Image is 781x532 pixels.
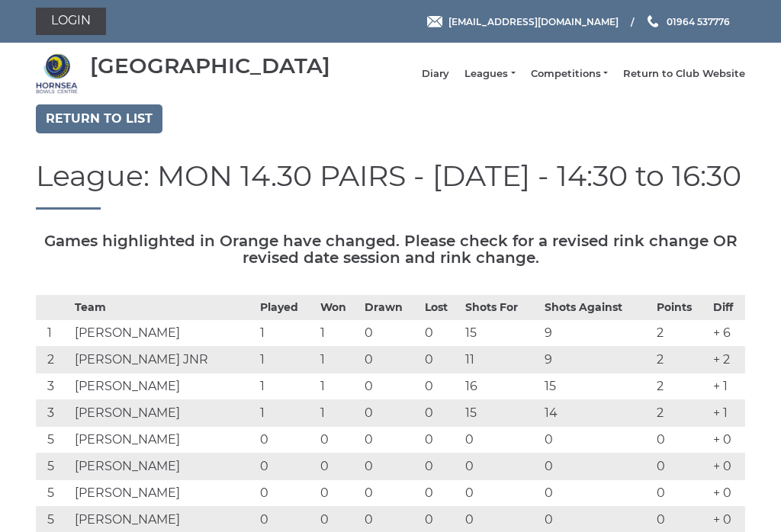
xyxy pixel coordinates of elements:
[461,295,541,319] th: Shots For
[36,399,71,426] td: 3
[709,453,745,479] td: + 0
[653,479,709,506] td: 0
[361,426,421,453] td: 0
[461,346,541,373] td: 11
[709,399,745,426] td: + 1
[653,295,709,319] th: Points
[421,373,461,399] td: 0
[36,104,162,133] a: Return to list
[541,479,653,506] td: 0
[361,346,421,373] td: 0
[36,53,78,95] img: Hornsea Bowls Centre
[71,319,256,346] td: [PERSON_NAME]
[648,15,658,27] img: Phone us
[421,479,461,506] td: 0
[709,373,745,399] td: + 1
[709,479,745,506] td: + 0
[361,399,421,426] td: 0
[317,426,361,453] td: 0
[256,426,317,453] td: 0
[709,346,745,373] td: + 2
[361,373,421,399] td: 0
[317,399,361,426] td: 1
[541,346,653,373] td: 9
[36,8,106,35] a: Login
[461,399,541,426] td: 15
[317,453,361,479] td: 0
[653,346,709,373] td: 2
[256,479,317,506] td: 0
[461,319,541,346] td: 15
[71,399,256,426] td: [PERSON_NAME]
[36,232,745,266] h5: Games highlighted in Orange have changed. Please check for a revised rink change OR revised date ...
[90,54,330,78] div: [GEOGRAPHIC_DATA]
[653,426,709,453] td: 0
[653,453,709,479] td: 0
[461,373,541,399] td: 16
[541,426,653,453] td: 0
[421,319,461,346] td: 0
[256,319,317,346] td: 1
[421,295,461,319] th: Lost
[541,373,653,399] td: 15
[464,67,515,81] a: Leagues
[421,346,461,373] td: 0
[256,373,317,399] td: 1
[709,319,745,346] td: + 6
[36,346,71,373] td: 2
[361,479,421,506] td: 0
[361,295,421,319] th: Drawn
[645,14,730,29] a: Phone us 01964 537776
[36,319,71,346] td: 1
[461,426,541,453] td: 0
[71,479,256,506] td: [PERSON_NAME]
[421,453,461,479] td: 0
[461,453,541,479] td: 0
[541,453,653,479] td: 0
[541,319,653,346] td: 9
[71,373,256,399] td: [PERSON_NAME]
[36,373,71,399] td: 3
[623,67,745,81] a: Return to Club Website
[541,399,653,426] td: 14
[421,399,461,426] td: 0
[448,15,619,27] span: [EMAIL_ADDRESS][DOMAIN_NAME]
[427,14,619,29] a: Email [EMAIL_ADDRESS][DOMAIN_NAME]
[36,160,745,210] h1: League: MON 14.30 PAIRS - [DATE] - 14:30 to 16:30
[427,16,442,27] img: Email
[36,479,71,506] td: 5
[541,295,653,319] th: Shots Against
[653,399,709,426] td: 2
[317,373,361,399] td: 1
[317,346,361,373] td: 1
[461,479,541,506] td: 0
[256,399,317,426] td: 1
[256,346,317,373] td: 1
[709,426,745,453] td: + 0
[361,319,421,346] td: 0
[71,295,256,319] th: Team
[71,453,256,479] td: [PERSON_NAME]
[317,319,361,346] td: 1
[421,426,461,453] td: 0
[36,426,71,453] td: 5
[256,295,317,319] th: Played
[422,67,449,81] a: Diary
[709,295,745,319] th: Diff
[531,67,608,81] a: Competitions
[361,453,421,479] td: 0
[317,479,361,506] td: 0
[36,453,71,479] td: 5
[653,373,709,399] td: 2
[256,453,317,479] td: 0
[317,295,361,319] th: Won
[71,346,256,373] td: [PERSON_NAME] JNR
[653,319,709,346] td: 2
[667,15,730,27] span: 01964 537776
[71,426,256,453] td: [PERSON_NAME]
